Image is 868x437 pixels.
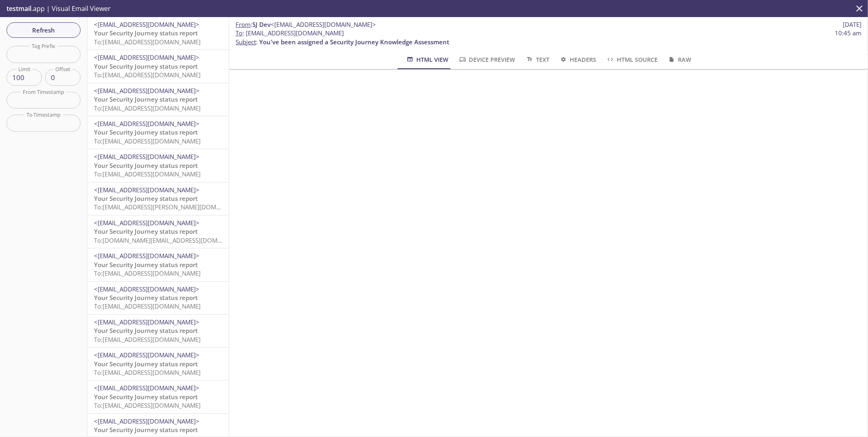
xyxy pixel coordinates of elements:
[94,95,198,103] span: Your Security Journey status report
[94,203,247,211] span: To: [EMAIL_ADDRESS][PERSON_NAME][DOMAIN_NAME]
[94,227,198,235] span: Your Security Journey status report
[87,348,229,380] div: <[EMAIL_ADDRESS][DOMAIN_NAME]>Your Security Journey status reportTo:[EMAIL_ADDRESS][DOMAIN_NAME]
[94,269,201,277] span: To: [EMAIL_ADDRESS][DOMAIN_NAME]
[606,54,657,65] span: HTML Source
[94,384,199,392] span: <[EMAIL_ADDRESS][DOMAIN_NAME]>
[94,120,199,128] span: <[EMAIL_ADDRESS][DOMAIN_NAME]>
[94,152,199,161] span: <[EMAIL_ADDRESS][DOMAIN_NAME]>
[94,29,198,37] span: Your Security Journey status report
[94,236,249,244] span: To: [DOMAIN_NAME][EMAIL_ADDRESS][DOMAIN_NAME]
[94,137,201,145] span: To: [EMAIL_ADDRESS][DOMAIN_NAME]
[94,53,199,61] span: <[EMAIL_ADDRESS][DOMAIN_NAME]>
[94,38,201,46] span: To: [EMAIL_ADDRESS][DOMAIN_NAME]
[94,335,201,344] span: To: [EMAIL_ADDRESS][DOMAIN_NAME]
[94,219,199,227] span: <[EMAIL_ADDRESS][DOMAIN_NAME]>
[94,194,198,202] span: Your Security Journey status report
[236,29,861,46] p: :
[259,38,449,46] span: You've been assigned a Security Journey Knowledge Assessment
[87,215,229,248] div: <[EMAIL_ADDRESS][DOMAIN_NAME]>Your Security Journey status reportTo:[DOMAIN_NAME][EMAIL_ADDRESS][...
[87,17,229,50] div: <[EMAIL_ADDRESS][DOMAIN_NAME]>Your Security Journey status reportTo:[EMAIL_ADDRESS][DOMAIN_NAME]
[252,20,271,28] span: SJ Dev
[94,252,199,260] span: <[EMAIL_ADDRESS][DOMAIN_NAME]>
[94,417,199,425] span: <[EMAIL_ADDRESS][DOMAIN_NAME]>
[843,20,861,29] span: [DATE]
[94,426,198,434] span: Your Security Journey status report
[7,4,31,13] span: testmail
[13,25,74,35] span: Refresh
[94,368,201,376] span: To: [EMAIL_ADDRESS][DOMAIN_NAME]
[94,318,199,326] span: <[EMAIL_ADDRESS][DOMAIN_NAME]>
[236,20,376,29] span: :
[94,360,198,368] span: Your Security Journey status report
[87,282,229,314] div: <[EMAIL_ADDRESS][DOMAIN_NAME]>Your Security Journey status reportTo:[EMAIL_ADDRESS][DOMAIN_NAME]
[236,29,243,37] span: To
[87,248,229,281] div: <[EMAIL_ADDRESS][DOMAIN_NAME]>Your Security Journey status reportTo:[EMAIL_ADDRESS][DOMAIN_NAME]
[559,54,596,65] span: Headers
[87,83,229,116] div: <[EMAIL_ADDRESS][DOMAIN_NAME]>Your Security Journey status reportTo:[EMAIL_ADDRESS][DOMAIN_NAME]
[94,294,198,302] span: Your Security Journey status report
[94,104,201,112] span: To: [EMAIL_ADDRESS][DOMAIN_NAME]
[94,351,199,359] span: <[EMAIL_ADDRESS][DOMAIN_NAME]>
[94,326,198,335] span: Your Security Journey status report
[87,315,229,347] div: <[EMAIL_ADDRESS][DOMAIN_NAME]>Your Security Journey status reportTo:[EMAIL_ADDRESS][DOMAIN_NAME]
[87,380,229,413] div: <[EMAIL_ADDRESS][DOMAIN_NAME]>Your Security Journey status reportTo:[EMAIL_ADDRESS][DOMAIN_NAME]
[94,62,198,70] span: Your Security Journey status report
[94,87,199,95] span: <[EMAIL_ADDRESS][DOMAIN_NAME]>
[458,54,515,65] span: Device Preview
[94,401,201,409] span: To: [EMAIL_ADDRESS][DOMAIN_NAME]
[94,186,199,194] span: <[EMAIL_ADDRESS][DOMAIN_NAME]>
[87,116,229,149] div: <[EMAIL_ADDRESS][DOMAIN_NAME]>Your Security Journey status reportTo:[EMAIL_ADDRESS][DOMAIN_NAME]
[835,29,861,37] span: 10:45 am
[87,183,229,215] div: <[EMAIL_ADDRESS][DOMAIN_NAME]>Your Security Journey status reportTo:[EMAIL_ADDRESS][PERSON_NAME][...
[94,393,198,401] span: Your Security Journey status report
[7,22,81,38] button: Refresh
[94,20,199,28] span: <[EMAIL_ADDRESS][DOMAIN_NAME]>
[667,54,691,65] span: Raw
[87,149,229,182] div: <[EMAIL_ADDRESS][DOMAIN_NAME]>Your Security Journey status reportTo:[EMAIL_ADDRESS][DOMAIN_NAME]
[236,29,344,37] span: : [EMAIL_ADDRESS][DOMAIN_NAME]
[406,54,448,65] span: HTML View
[94,285,199,293] span: <[EMAIL_ADDRESS][DOMAIN_NAME]>
[236,20,251,28] span: From
[94,302,201,310] span: To: [EMAIL_ADDRESS][DOMAIN_NAME]
[236,38,256,46] span: Subject
[94,261,198,269] span: Your Security Journey status report
[87,50,229,83] div: <[EMAIL_ADDRESS][DOMAIN_NAME]>Your Security Journey status reportTo:[EMAIL_ADDRESS][DOMAIN_NAME]
[271,20,376,28] span: <[EMAIL_ADDRESS][DOMAIN_NAME]>
[525,54,549,65] span: Text
[94,161,198,170] span: Your Security Journey status report
[94,170,201,178] span: To: [EMAIL_ADDRESS][DOMAIN_NAME]
[94,71,201,79] span: To: [EMAIL_ADDRESS][DOMAIN_NAME]
[94,128,198,136] span: Your Security Journey status report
